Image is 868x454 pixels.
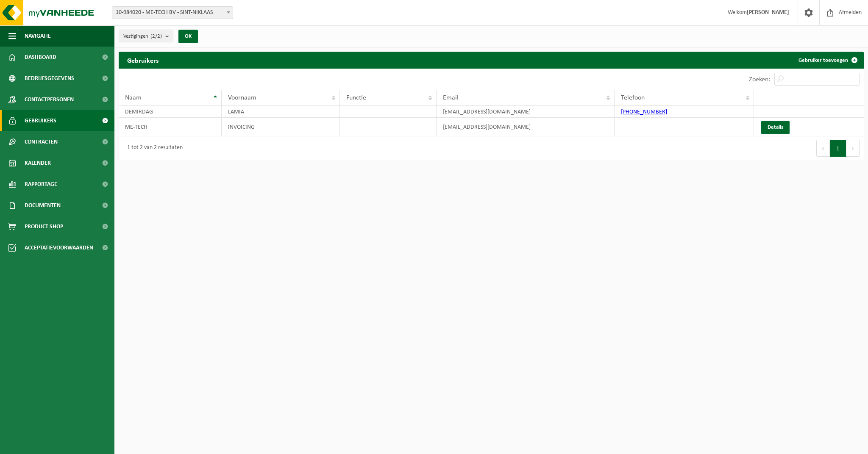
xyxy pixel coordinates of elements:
span: Voornaam [228,94,256,101]
label: Zoeken: [749,76,770,83]
td: [EMAIL_ADDRESS][DOMAIN_NAME] [437,118,615,136]
button: 1 [830,140,846,157]
td: DEMIRDAG [119,106,222,118]
div: 1 tot 2 van 2 resultaten [123,141,183,156]
span: 10-984020 - ME-TECH BV - SINT-NIKLAAS [112,6,233,19]
span: 10-984020 - ME-TECH BV - SINT-NIKLAAS [112,7,233,19]
span: Acceptatievoorwaarden [25,237,93,258]
td: ME-TECH [119,118,222,136]
strong: [PERSON_NAME] [747,9,789,16]
h2: Gebruikers [119,52,167,68]
span: Functie [346,94,366,101]
td: [EMAIL_ADDRESS][DOMAIN_NAME] [437,106,615,118]
span: Product Shop [25,216,63,237]
span: Email [443,94,459,101]
count: (2/2) [150,33,162,39]
button: OK [178,30,198,43]
button: Next [846,140,860,157]
button: Vestigingen(2/2) [119,30,173,42]
span: Rapportage [25,174,57,195]
span: Naam [125,94,142,101]
a: Details [761,121,790,134]
td: LAMIA [222,106,340,118]
span: Contactpersonen [25,89,74,110]
span: Bedrijfsgegevens [25,68,74,89]
span: Vestigingen [123,30,162,43]
td: INVOICING [222,118,340,136]
button: Previous [816,140,830,157]
span: Telefoon [621,94,645,101]
span: Gebruikers [25,110,56,131]
a: [PHONE_NUMBER] [621,109,667,115]
span: Documenten [25,195,61,216]
a: Gebruiker toevoegen [792,52,863,69]
span: Kalender [25,152,51,174]
span: Dashboard [25,47,56,68]
span: Navigatie [25,25,51,47]
span: Contracten [25,131,58,152]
